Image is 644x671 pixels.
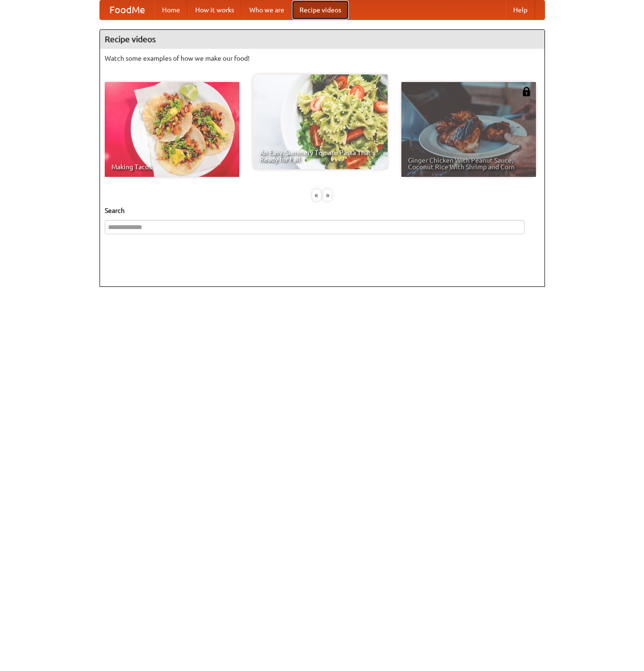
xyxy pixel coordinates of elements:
div: » [323,189,332,201]
a: FoodMe [100,0,154,19]
h4: Recipe videos [100,30,544,49]
div: « [312,189,321,201]
a: How it works [188,0,242,19]
h5: Search [105,206,540,215]
span: An Easy, Summery Tomato Pasta That's Ready for Fall [260,149,381,163]
a: An Easy, Summery Tomato Pasta That's Ready for Fall [253,74,388,169]
span: Making Tacos [111,164,233,170]
a: Who we are [242,0,292,19]
a: Help [506,0,535,19]
a: Recipe videos [292,0,349,19]
a: Home [154,0,188,19]
a: Making Tacos [105,82,239,177]
p: Watch some examples of how we make our food! [105,54,540,63]
img: 483408.png [522,87,531,96]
